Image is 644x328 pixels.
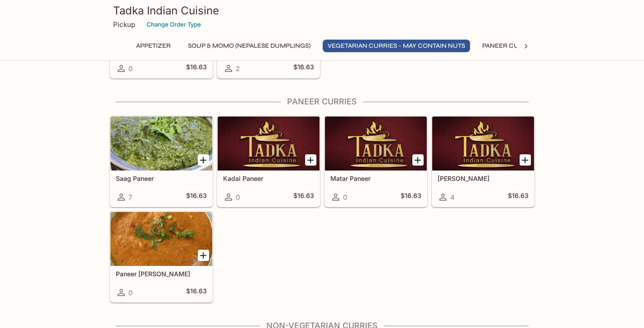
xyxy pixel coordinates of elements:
[113,20,135,29] p: Pickup
[110,117,212,171] div: Saag Paneer
[110,211,213,302] a: Paneer [PERSON_NAME]0$16.63
[330,175,421,182] h5: Matar Paneer
[217,116,320,207] a: Kadai Paneer0$16.63
[438,175,529,182] h5: [PERSON_NAME]
[223,175,314,182] h5: Kadai Paneer
[401,192,421,202] h5: $16.63
[520,154,531,166] button: Add Paneer Makhani
[477,40,542,52] button: Paneer Curries
[325,117,427,171] div: Matar Paneer
[432,116,534,207] a: [PERSON_NAME]4$16.63
[432,117,534,171] div: Paneer Makhani
[186,287,207,298] h5: $16.63
[293,63,314,74] h5: $16.63
[183,40,315,52] button: Soup & Momo (Nepalese Dumplings)
[450,193,455,202] span: 4
[142,18,205,31] button: Change Order Type
[110,116,213,207] a: Saag Paneer7$16.63
[110,97,535,107] h4: Paneer Curries
[198,250,209,261] button: Add Paneer Tikka Masala
[110,212,212,266] div: Paneer Tikka Masala
[236,193,240,202] span: 0
[343,193,347,202] span: 0
[116,270,207,278] h5: Paneer [PERSON_NAME]
[128,64,132,73] span: 0
[324,116,427,207] a: Matar Paneer0$16.63
[236,64,240,73] span: 2
[128,193,132,202] span: 7
[218,117,320,171] div: Kadai Paneer
[293,192,314,202] h5: $16.63
[198,154,209,166] button: Add Saag Paneer
[305,154,316,166] button: Add Kadai Paneer
[128,288,132,297] span: 0
[186,192,207,202] h5: $16.63
[113,4,531,18] h3: Tadka Indian Cuisine
[186,63,207,74] h5: $16.63
[412,154,424,166] button: Add Matar Paneer
[323,40,470,52] button: Vegetarian Curries - may contain nuts
[131,40,176,52] button: Appetizer
[508,192,529,202] h5: $16.63
[116,175,207,182] h5: Saag Paneer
